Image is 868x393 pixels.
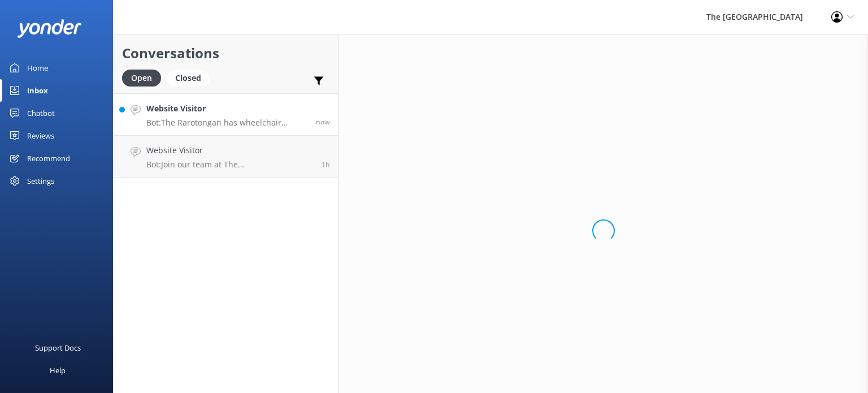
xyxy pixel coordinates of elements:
a: Closed [167,71,215,84]
span: Oct 06 2025 03:31pm (UTC -10:00) Pacific/Honolulu [322,159,330,169]
div: Help [50,359,66,382]
div: Chatbot [27,102,55,124]
p: Bot: Join our team at The [GEOGRAPHIC_DATA] and our sister resorts. To apply for a position, plea... [146,159,313,170]
h4: Website Visitor [146,144,313,157]
div: Recommend [27,147,70,170]
a: Website VisitorBot:Join our team at The [GEOGRAPHIC_DATA] and our sister resorts. To apply for a ... [114,136,338,178]
span: Oct 06 2025 05:22pm (UTC -10:00) Pacific/Honolulu [316,117,330,127]
div: Support Docs [35,336,81,359]
div: Home [27,57,48,79]
div: Settings [27,170,54,192]
a: Open [122,71,167,84]
p: Bot: The Rarotongan has wheelchair accessibility in most areas, including the Lobby, restaurants,... [146,118,307,128]
div: Closed [167,70,210,87]
h2: Conversations [122,42,330,64]
div: Inbox [27,79,48,102]
a: Website VisitorBot:The Rarotongan has wheelchair accessibility in most areas, including the Lobby... [114,93,338,136]
div: Reviews [27,124,54,147]
h4: Website Visitor [146,102,307,115]
div: Open [122,70,161,87]
img: yonder-white-logo.png [17,19,82,38]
